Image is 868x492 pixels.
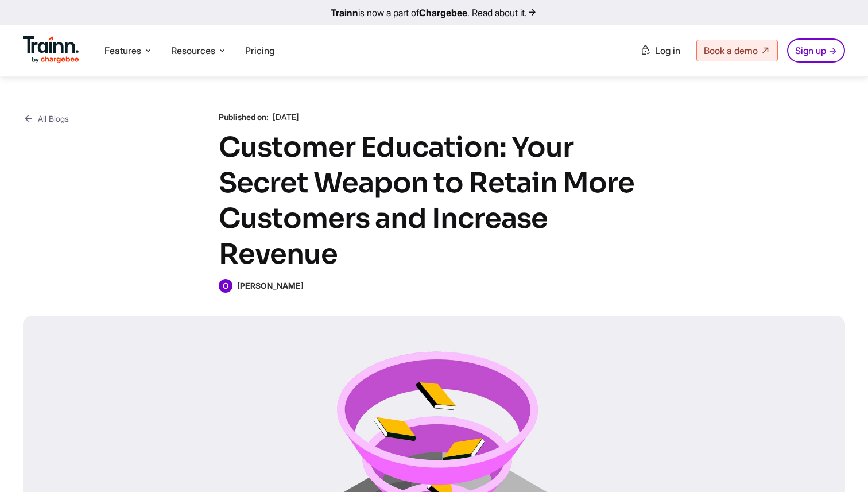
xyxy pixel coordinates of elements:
[219,130,649,272] h1: Customer Education: Your Secret Weapon to Retain More Customers and Increase Revenue
[811,437,868,492] iframe: Chat Widget
[273,112,299,122] span: [DATE]
[104,44,141,57] span: Features
[23,111,69,126] a: All Blogs
[331,7,358,18] b: Trainn
[171,44,215,57] span: Resources
[419,7,467,18] b: Chargebee
[245,45,274,56] a: Pricing
[237,281,304,290] b: [PERSON_NAME]
[704,45,758,56] span: Book a demo
[633,40,687,61] a: Log in
[23,36,79,64] img: Trainn Logo
[696,40,778,61] a: Book a demo
[655,45,680,56] span: Log in
[219,112,269,122] b: Published on:
[787,38,845,63] a: Sign up →
[219,279,232,293] span: O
